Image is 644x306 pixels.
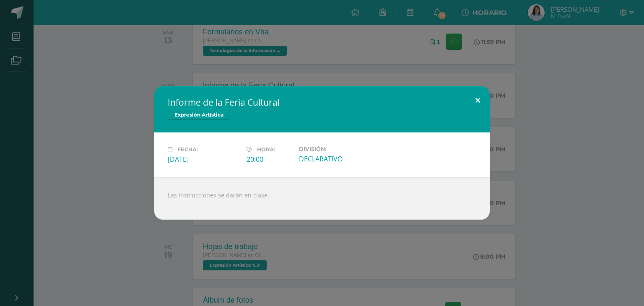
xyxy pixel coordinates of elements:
button: Close (Esc) [466,86,490,115]
span: Fecha: [177,146,198,153]
div: Las instrucciones se darán en clase. [154,177,490,220]
div: 20:00 [247,155,292,164]
div: [DATE] [168,155,240,164]
label: División: [299,146,371,152]
div: DECLARATIVO [299,154,371,163]
span: Expresión Artística [168,110,230,120]
span: Hora: [257,146,275,153]
h2: Informe de la Feria Cultural [168,96,476,108]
